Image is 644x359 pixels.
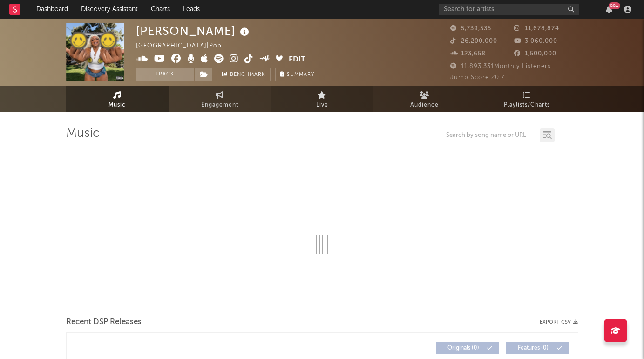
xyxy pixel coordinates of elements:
button: Track [136,68,194,81]
span: 123,658 [450,51,486,57]
a: Audience [373,86,476,112]
span: 3,060,000 [514,38,557,44]
a: Music [66,86,169,112]
span: Recent DSP Releases [66,317,142,328]
button: Originals(0) [436,342,499,354]
button: Export CSV [540,319,578,325]
button: Edit [289,54,305,66]
button: Features(0) [506,342,569,354]
span: 5,739,535 [450,26,491,32]
span: Summary [287,72,314,77]
button: 99+ [606,6,612,13]
span: Benchmark [230,69,265,81]
span: Jump Score: 20.7 [450,75,505,81]
input: Search for artists [439,4,579,15]
a: Live [271,86,373,112]
a: Benchmark [217,68,271,81]
div: [GEOGRAPHIC_DATA] | Pop [136,41,232,52]
a: Engagement [169,86,271,112]
span: 26,200,000 [450,38,497,44]
div: [PERSON_NAME] [136,23,251,39]
div: 99 + [609,2,620,9]
span: 11,893,331 Monthly Listeners [450,63,551,69]
span: 11,678,874 [514,26,559,32]
span: Engagement [201,100,238,111]
span: Music [108,100,126,111]
span: Playlists/Charts [504,100,550,111]
button: Summary [275,68,319,81]
input: Search by song name or URL [441,132,540,139]
span: 1,500,000 [514,51,556,57]
span: Features ( 0 ) [512,345,555,351]
a: Playlists/Charts [476,86,578,112]
span: Audience [410,100,439,111]
span: Originals ( 0 ) [442,345,485,351]
span: Live [316,100,328,111]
